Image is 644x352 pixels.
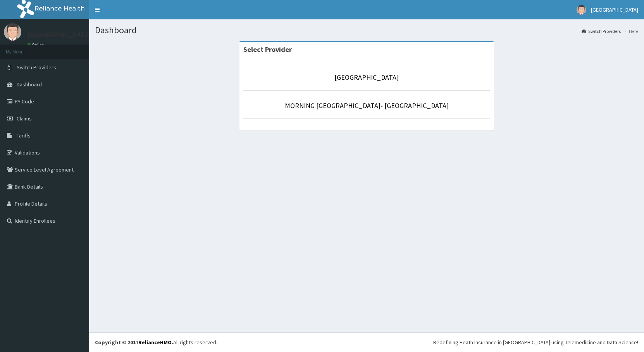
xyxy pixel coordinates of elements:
[95,25,638,35] h1: Dashboard
[591,6,638,13] span: [GEOGRAPHIC_DATA]
[4,23,21,41] img: User Image
[17,64,56,71] span: Switch Providers
[17,81,42,88] span: Dashboard
[138,339,172,346] a: RelianceHMO
[95,339,173,346] strong: Copyright © 2017 .
[582,28,621,34] a: Switch Providers
[433,338,638,346] div: Redefining Heath Insurance in [GEOGRAPHIC_DATA] using Telemedicine and Data Science!
[27,42,46,48] a: Online
[17,132,31,139] span: Tariffs
[622,28,638,34] li: Here
[243,45,292,54] strong: Select Provider
[334,73,399,82] a: [GEOGRAPHIC_DATA]
[577,5,586,15] img: User Image
[285,101,449,110] a: MORNING [GEOGRAPHIC_DATA]- [GEOGRAPHIC_DATA]
[89,332,644,352] footer: All rights reserved.
[27,31,91,38] p: [GEOGRAPHIC_DATA]
[17,115,32,122] span: Claims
